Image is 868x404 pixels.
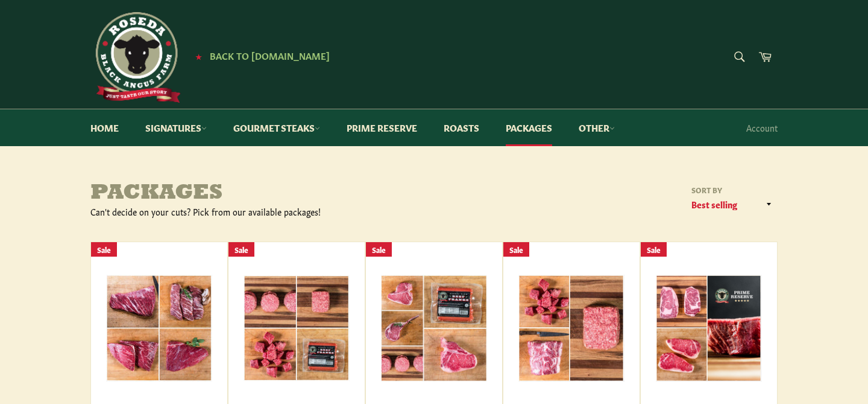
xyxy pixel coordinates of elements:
[567,109,627,146] a: Other
[221,109,332,146] a: Gourmet Steaks
[494,109,564,146] a: Packages
[244,275,350,381] img: Favorites Sampler
[78,109,131,146] a: Home
[228,242,254,257] div: Sale
[641,242,667,257] div: Sale
[381,275,487,382] img: Grill Master Pack
[210,49,330,62] span: Back to [DOMAIN_NAME]
[133,109,219,146] a: Signatures
[91,242,117,257] div: Sale
[740,110,784,146] a: Account
[90,206,434,217] div: Can't decide on your cuts? Pick from our available packages!
[432,109,491,146] a: Roasts
[195,51,202,61] span: ★
[503,242,529,257] div: Sale
[90,182,434,206] h1: Packages
[90,12,181,103] img: Roseda Beef
[366,242,392,257] div: Sale
[106,275,212,381] img: Passport Pack
[189,51,330,61] a: ★ Back to [DOMAIN_NAME]
[335,109,429,146] a: Prime Reserve
[656,275,762,382] img: Prime Reserve Basics Bundle
[687,185,778,195] label: Sort by
[518,275,624,382] img: Host With The Most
